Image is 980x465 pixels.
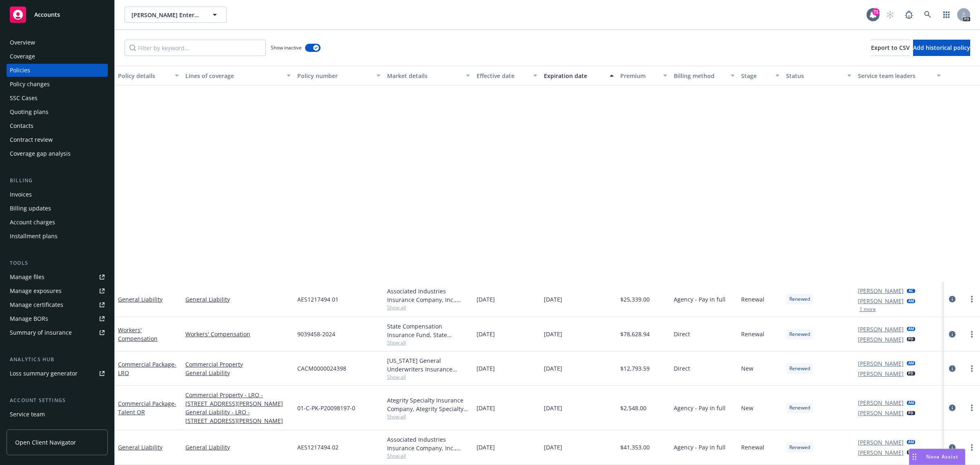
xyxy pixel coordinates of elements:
span: $2,548.00 [620,404,646,412]
span: Agency - Pay in full [674,295,726,304]
a: Commercial Package [118,400,176,416]
a: [PERSON_NAME] [858,369,904,378]
div: Policy details [118,72,170,80]
span: Show all [387,339,470,346]
div: Account charges [10,216,55,229]
a: [PERSON_NAME] [858,286,904,295]
a: Installment plans [7,230,108,243]
a: Workers' Compensation [185,330,291,338]
span: - LRO [118,360,176,377]
span: Accounts [34,11,60,18]
a: [PERSON_NAME] [858,398,904,407]
a: Commercial Property [185,360,291,369]
div: Tools [7,259,108,267]
span: [DATE] [544,295,562,304]
span: Show all [387,413,470,420]
a: Start snowing [882,7,898,23]
div: Service team leaders [858,72,932,80]
a: Summary of insurance [7,326,108,339]
a: Commercial Property - LRO - [STREET_ADDRESS][PERSON_NAME] [185,391,291,408]
button: Expiration date [541,66,617,85]
a: Quoting plans [7,105,108,118]
button: Policy details [115,66,182,85]
a: [PERSON_NAME] [858,335,904,344]
div: Billing [7,177,108,185]
a: more [967,364,977,373]
button: Effective date [473,66,541,85]
div: Drag to move [909,449,920,465]
button: Stage [738,66,783,85]
a: Coverage gap analysis [7,147,108,160]
a: General Liability [118,443,163,451]
div: Manage certificates [10,298,63,311]
span: 01-C-PK-P20098197-0 [297,404,355,412]
div: Billing method [674,72,726,80]
button: Billing method [670,66,738,85]
span: [DATE] [477,330,495,338]
a: Contract review [7,133,108,146]
a: General Liability - LRO - [STREET_ADDRESS][PERSON_NAME] [185,408,291,425]
a: more [967,294,977,304]
a: Manage files [7,271,108,284]
span: Show all [387,452,470,459]
div: Contract review [10,133,53,146]
span: [DATE] [477,404,495,412]
div: Stage [741,72,771,80]
div: Invoices [10,188,32,201]
div: Manage files [10,271,45,284]
a: circleInformation [947,294,957,304]
a: circleInformation [947,364,957,373]
button: Market details [384,66,474,85]
a: circleInformation [947,329,957,339]
span: New [741,364,753,373]
div: Quoting plans [10,105,49,118]
a: Sales relationships [7,422,108,435]
button: Add historical policy [913,40,970,56]
a: Accounts [7,3,108,26]
a: Contacts [7,119,108,132]
button: Status [783,66,855,85]
div: Policy changes [10,78,50,91]
div: Analytics hub [7,355,108,364]
span: [DATE] [544,443,562,452]
span: Export to CSV [871,44,910,51]
div: Effective date [477,72,528,80]
span: CACM0000024398 [297,364,346,373]
div: Sales relationships [10,422,62,435]
a: Commercial Package [118,360,176,377]
span: [DATE] [544,364,562,373]
div: Summary of insurance [10,326,72,339]
span: Renewal [741,443,764,452]
a: Manage certificates [7,298,108,311]
span: Show all [387,373,470,380]
span: Agency - Pay in full [674,443,726,452]
a: General Liability [185,369,291,377]
span: [DATE] [477,295,495,304]
a: [PERSON_NAME] [858,325,904,333]
div: Manage BORs [10,312,48,325]
span: [DATE] [477,364,495,373]
a: Coverage [7,50,108,63]
span: Renewed [789,444,810,451]
button: Policy number [294,66,384,85]
a: Invoices [7,188,108,201]
a: SSC Cases [7,92,108,105]
span: AES1217494 01 [297,295,339,304]
a: Account charges [7,216,108,229]
div: Lines of coverage [185,72,282,80]
div: SSC Cases [10,92,38,105]
a: Manage exposures [7,284,108,297]
a: Service team [7,408,108,421]
div: Manage exposures [10,284,62,297]
span: Nova Assist [926,453,958,460]
span: $25,339.00 [620,295,650,304]
button: 1 more [860,307,876,312]
span: Renewed [789,404,810,411]
div: Premium [620,72,659,80]
a: more [967,329,977,339]
div: Contacts [10,119,33,132]
div: Coverage gap analysis [10,147,71,160]
span: $12,793.59 [620,364,650,373]
button: Lines of coverage [182,66,294,85]
div: Market details [387,72,461,80]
